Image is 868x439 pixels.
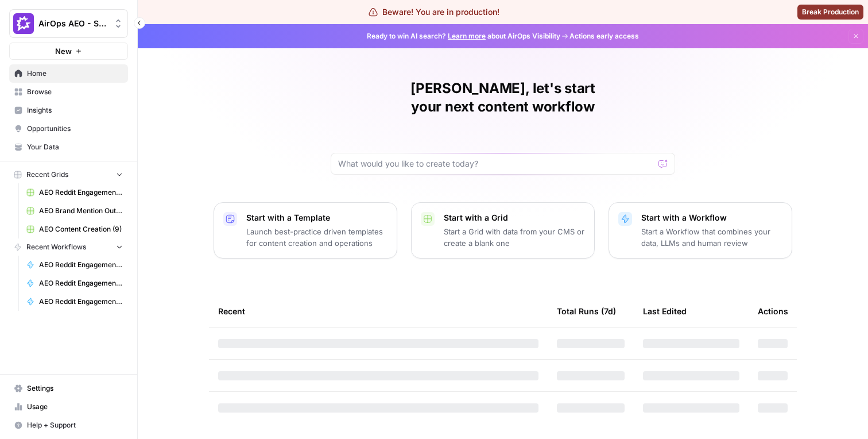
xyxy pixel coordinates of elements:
[758,295,788,327] div: Actions
[27,383,123,394] span: Settings
[39,224,123,234] span: AEO Content Creation (9)
[9,120,128,138] a: Opportunities
[21,274,128,292] a: AEO Reddit Engagement - Fork
[13,13,34,34] img: AirOps AEO - Single Brand (Gong) Logo
[27,68,123,79] span: Home
[641,226,782,249] p: Start a Workflow that combines your data, LLMs and human review
[218,295,538,327] div: Recent
[27,87,123,97] span: Browse
[9,138,128,156] a: Your Data
[39,260,123,270] span: AEO Reddit Engagement - Fork
[9,101,128,120] a: Insights
[39,206,123,216] span: AEO Brand Mention Outreach (1)
[38,18,108,29] span: AirOps AEO - Single Brand (Gong)
[21,220,128,238] a: AEO Content Creation (9)
[367,31,560,41] span: Ready to win AI search? about AirOps Visibility
[214,202,397,259] button: Start with a TemplateLaunch best-practice driven templates for content creation and operations
[246,226,387,249] p: Launch best-practice driven templates for content creation and operations
[338,158,654,170] input: What would you like to create today?
[444,226,585,249] p: Start a Grid with data from your CMS or create a blank one
[39,278,123,288] span: AEO Reddit Engagement - Fork
[27,105,123,115] span: Insights
[557,295,616,327] div: Total Runs (7d)
[9,9,128,38] button: Workspace: AirOps AEO - Single Brand (Gong)
[9,64,128,83] a: Home
[797,5,863,20] button: Break Production
[246,212,387,224] p: Start with a Template
[27,124,123,134] span: Opportunities
[9,416,128,434] button: Help + Support
[27,142,123,152] span: Your Data
[9,398,128,416] a: Usage
[26,242,86,252] span: Recent Workflows
[39,296,123,307] span: AEO Reddit Engagement - Fork
[9,238,128,256] button: Recent Workflows
[609,202,792,259] button: Start with a WorkflowStart a Workflow that combines your data, LLMs and human review
[641,212,782,224] p: Start with a Workflow
[9,43,128,60] button: New
[21,256,128,274] a: AEO Reddit Engagement - Fork
[21,183,128,202] a: AEO Reddit Engagement (4)
[802,7,859,17] span: Break Production
[27,420,123,430] span: Help + Support
[27,402,123,412] span: Usage
[448,32,486,40] a: Learn more
[21,202,128,220] a: AEO Brand Mention Outreach (1)
[9,83,128,101] a: Browse
[55,45,72,57] span: New
[21,292,128,311] a: AEO Reddit Engagement - Fork
[39,187,123,198] span: AEO Reddit Engagement (4)
[26,170,68,180] span: Recent Grids
[569,31,639,41] span: Actions early access
[643,295,687,327] div: Last Edited
[331,79,675,116] h1: [PERSON_NAME], let's start your next content workflow
[9,166,128,183] button: Recent Grids
[369,6,499,18] div: Beware! You are in production!
[444,212,585,224] p: Start with a Grid
[411,202,595,259] button: Start with a GridStart a Grid with data from your CMS or create a blank one
[9,379,128,398] a: Settings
